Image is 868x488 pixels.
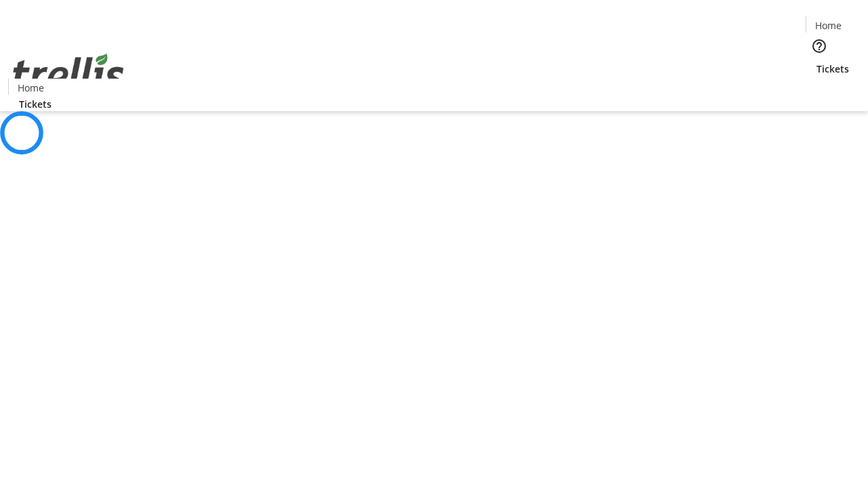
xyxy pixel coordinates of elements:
a: Tickets [8,97,62,111]
span: Tickets [816,62,849,76]
a: Tickets [806,62,860,76]
span: Tickets [19,97,52,111]
span: Home [815,18,842,33]
button: Help [806,33,833,60]
a: Home [9,81,52,95]
button: Cart [806,76,833,103]
a: Home [806,18,850,33]
span: Home [18,81,44,95]
img: Orient E2E Organization ELzzEJYDvm's Logo [8,39,129,106]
